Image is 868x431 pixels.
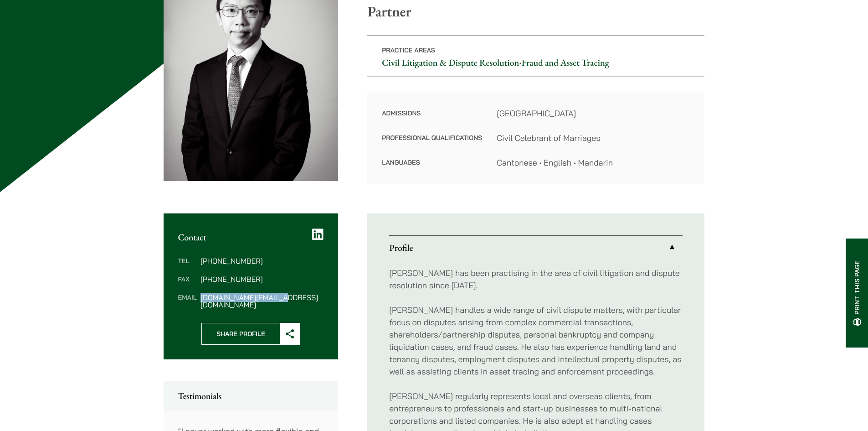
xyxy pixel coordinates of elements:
a: Profile [389,236,683,260]
p: [PERSON_NAME] handles a wide range of civil dispute matters, with particular focus on disputes ar... [389,304,683,378]
span: Practice Areas [382,46,435,54]
dt: Professional Qualifications [382,132,482,156]
dt: Email [178,294,197,308]
button: Share Profile [201,323,300,345]
dd: [PHONE_NUMBER] [200,275,324,283]
a: Fraud and Asset Tracing [522,57,609,68]
dd: Cantonese • English • Mandarin [497,156,690,169]
dd: [PHONE_NUMBER] [200,257,324,265]
h2: Contact [178,232,324,243]
dt: Languages [382,156,482,169]
p: • [367,36,704,77]
dd: [DOMAIN_NAME][EMAIL_ADDRESS][DOMAIN_NAME] [200,294,324,308]
p: Partner [367,3,704,20]
dt: Tel [178,257,197,275]
h2: Testimonials [178,390,324,401]
dd: Civil Celebrant of Marriages [497,132,690,144]
p: [PERSON_NAME] has been practising in the area of civil litigation and dispute resolution since [D... [389,267,683,291]
dt: Fax [178,275,197,294]
a: LinkedIn [312,228,324,241]
dt: Admissions [382,107,482,132]
dd: [GEOGRAPHIC_DATA] [497,107,690,119]
span: Share Profile [202,323,280,344]
a: Civil Litigation & Dispute Resolution [382,57,519,68]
